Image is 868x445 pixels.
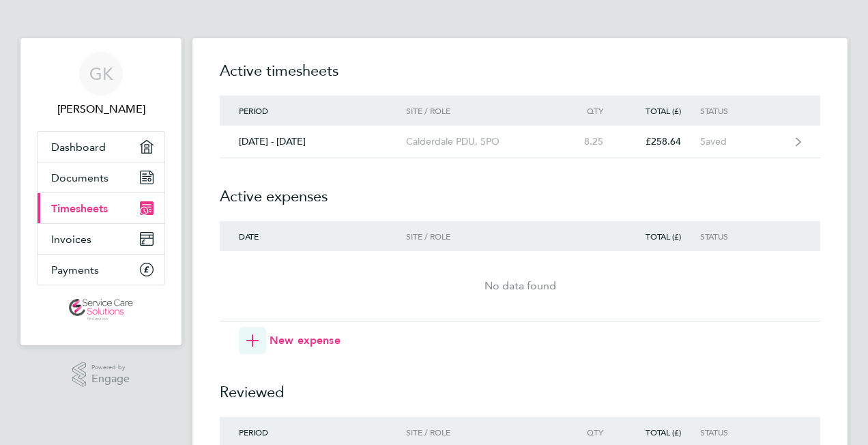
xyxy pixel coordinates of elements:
span: New expense [270,332,341,349]
span: Engage [91,373,130,385]
div: Site / Role [406,231,562,241]
a: [DATE] - [DATE]Calderdale PDU, SPO8.25£258.64Saved [220,126,820,158]
span: Invoices [51,233,91,246]
nav: Main navigation [20,38,182,345]
div: Total (£) [622,427,700,437]
a: GK[PERSON_NAME] [37,52,165,117]
span: GK [89,65,113,83]
a: Invoices [38,224,164,254]
h2: Active expenses [220,158,820,221]
div: Total (£) [622,231,700,241]
div: Saved [700,136,784,147]
div: Status [700,231,784,241]
a: Payments [38,255,164,285]
div: Status [700,427,784,437]
a: Documents [38,162,164,192]
div: [DATE] - [DATE] [220,136,406,147]
div: No data found [220,278,820,294]
div: £258.64 [622,136,700,147]
div: Site / Role [406,427,562,437]
span: Payments [51,263,99,276]
h2: Active timesheets [220,60,820,96]
div: 8.25 [562,136,622,147]
div: Qty [562,427,622,437]
div: Date [220,231,406,241]
div: Total (£) [622,106,700,115]
img: servicecare-logo-retina.png [69,299,133,321]
button: New expense [239,327,341,354]
div: Site / Role [406,106,562,115]
a: Go to home page [37,299,165,321]
h2: Reviewed [220,354,820,417]
div: Status [700,106,784,115]
div: Qty [562,106,622,115]
span: Timesheets [51,202,108,215]
a: Dashboard [38,132,164,162]
a: Timesheets [38,193,164,223]
span: Powered by [91,362,130,373]
span: Period [239,427,268,437]
span: Documents [51,171,108,184]
span: Period [239,105,268,116]
span: Dashboard [51,141,106,154]
span: Gary Kilbride [37,101,165,117]
a: Powered byEngage [72,362,130,388]
div: Calderdale PDU, SPO [406,136,562,147]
